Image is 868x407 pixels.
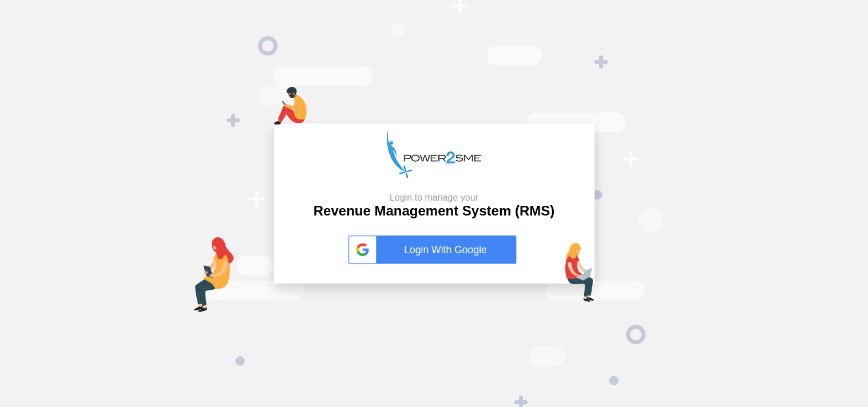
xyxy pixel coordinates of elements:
[387,131,481,178] img: p2s_logo.png
[274,87,307,125] img: mob-login.png
[348,236,520,264] a: Login With Google
[314,192,554,220] h2: Revenue Management System (RMS)
[565,243,594,302] img: lap-login.png
[194,237,234,312] img: tab-login.png
[345,224,524,276] button: Login With Google
[314,192,554,203] small: Login to manage your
